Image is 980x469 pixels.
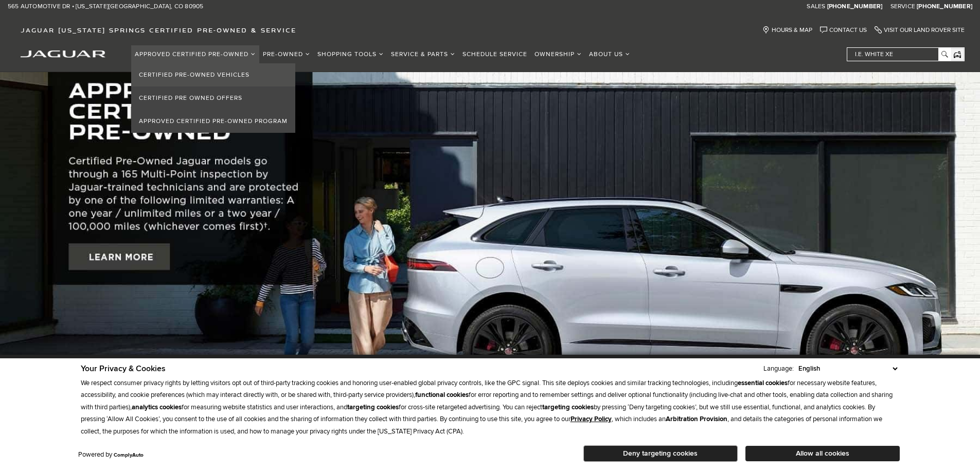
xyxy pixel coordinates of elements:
[15,26,301,34] a: Jaguar [US_STATE] Springs Certified Pre-Owned & Service
[21,26,296,34] span: Jaguar [US_STATE] Springs Certified Pre-Owned & Service
[21,50,105,58] img: Jaguar
[387,45,459,63] a: Service & Parts
[763,366,794,372] div: Language:
[531,45,585,63] a: Ownership
[583,445,738,462] button: Deny targeting cookies
[796,363,900,374] select: Language Select
[827,3,883,11] a: [PHONE_NUMBER]
[807,3,825,10] span: Sales
[131,110,295,133] a: Approved Certified Pre-Owned Program
[8,3,203,11] a: 565 Automotive Dr • [US_STATE][GEOGRAPHIC_DATA], CO 80905
[347,403,399,411] strong: targeting cookies
[21,49,105,58] a: jaguar
[114,452,144,458] a: ComplyAuto
[81,377,900,438] p: We respect consumer privacy rights by letting visitors opt out of third-party tracking cookies an...
[738,379,788,387] strong: essential cookies
[745,446,900,461] button: Allow all cookies
[131,86,295,110] a: Certified Pre Owned Offers
[585,45,634,63] a: About Us
[314,45,387,63] a: Shopping Tools
[459,45,531,63] a: Schedule Service
[132,403,182,411] strong: analytics cookies
[415,391,469,399] strong: functional cookies
[820,26,867,34] a: Contact Us
[917,3,972,11] a: [PHONE_NUMBER]
[762,26,812,34] a: Hours & Map
[666,415,727,423] strong: Arbitration Provision
[542,403,594,411] strong: targeting cookies
[890,3,915,10] span: Service
[571,415,612,423] u: Privacy Policy
[131,45,634,63] nav: Main Navigation
[131,45,259,63] a: Approved Certified Pre-Owned
[81,363,166,374] span: Your Privacy & Cookies
[875,26,965,34] a: Visit Our Land Rover Site
[131,63,295,86] a: Certified Pre-Owned Vehicles
[78,451,144,458] div: Powered by
[847,48,950,61] input: i.e. White XE
[259,45,314,63] a: Pre-Owned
